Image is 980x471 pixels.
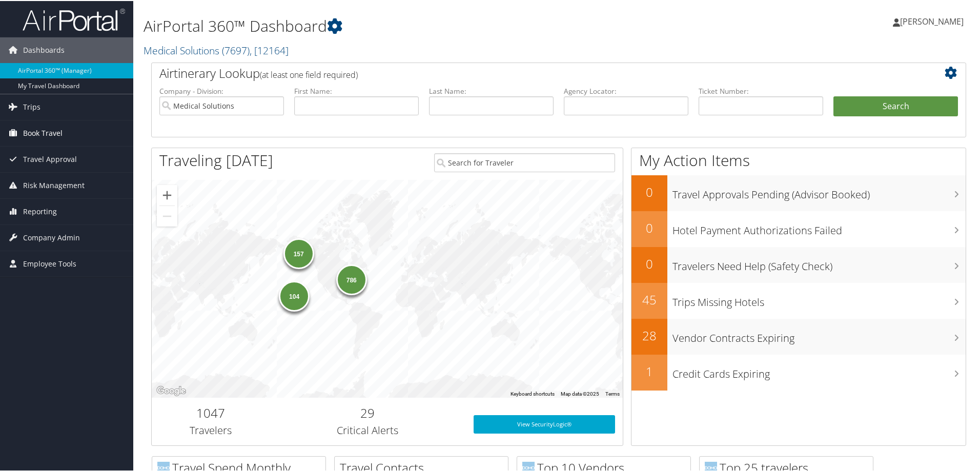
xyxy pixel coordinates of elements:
a: [PERSON_NAME] [893,5,974,36]
label: Ticket Number: [699,85,823,95]
label: Last Name: [429,85,554,95]
a: 0Travel Approvals Pending (Advisor Booked) [631,174,966,210]
a: Medical Solutions [144,43,289,56]
a: 45Trips Missing Hotels [631,282,966,318]
span: Travel Approval [23,146,77,171]
span: Reporting [23,198,57,223]
span: Dashboards [23,36,65,62]
span: Risk Management [23,172,85,197]
h3: Travelers [159,422,262,437]
label: First Name: [294,85,419,95]
button: Zoom in [157,184,177,204]
img: airportal-logo.png [23,7,125,31]
span: Map data ©2025 [561,390,599,396]
label: Agency Locator: [564,85,688,95]
span: , [ 12164 ] [250,43,289,56]
a: 0Hotel Payment Authorizations Failed [631,210,966,246]
h1: My Action Items [631,149,966,170]
h2: 45 [631,290,667,308]
a: Terms (opens in new tab) [605,390,620,396]
h2: 1 [631,362,667,379]
h3: Hotel Payment Authorizations Failed [672,217,966,237]
h2: 0 [631,182,667,200]
div: 786 [336,263,366,294]
span: Trips [23,93,40,119]
h1: AirPortal 360™ Dashboard [144,14,697,36]
label: Company - Division: [159,85,284,95]
h2: 0 [631,218,667,236]
a: Open this area in Google Maps (opens a new window) [154,383,188,397]
a: 1Credit Cards Expiring [631,354,966,390]
span: (at least one field required) [260,68,358,79]
a: View SecurityLogic® [474,414,615,433]
h3: Vendor Contracts Expiring [672,325,966,344]
span: Employee Tools [23,250,76,276]
input: Search for Traveler [434,152,615,171]
button: Zoom out [157,205,177,226]
h3: Travel Approvals Pending (Advisor Booked) [672,181,966,201]
h2: 1047 [159,403,262,421]
span: ( 7697 ) [222,43,250,56]
h2: 0 [631,254,667,272]
a: 28Vendor Contracts Expiring [631,318,966,354]
h2: Airtinerary Lookup [159,64,890,81]
h3: Critical Alerts [277,422,458,437]
button: Keyboard shortcuts [511,390,555,397]
h2: 28 [631,326,667,343]
span: Company Admin [23,224,80,250]
div: 104 [279,279,310,310]
span: [PERSON_NAME] [900,15,964,26]
h3: Credit Cards Expiring [672,361,966,380]
span: Book Travel [23,119,63,145]
div: 157 [283,237,314,268]
a: 0Travelers Need Help (Safety Check) [631,246,966,282]
h2: 29 [277,403,458,421]
h1: Traveling [DATE] [159,149,273,170]
h3: Trips Missing Hotels [672,289,966,309]
h3: Travelers Need Help (Safety Check) [672,253,966,273]
img: Google [154,383,188,397]
button: Search [833,95,958,116]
